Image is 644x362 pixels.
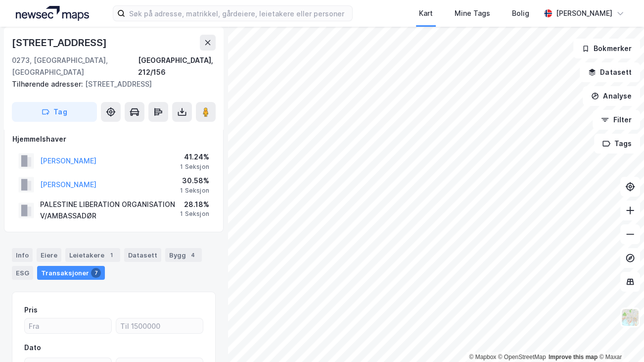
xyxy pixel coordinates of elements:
[12,35,109,51] div: [STREET_ADDRESS]
[12,266,33,280] div: ESG
[556,7,612,19] div: [PERSON_NAME]
[16,6,89,21] img: logo.a4113a55bc3d86da70a041830d287a7e.svg
[37,266,105,280] div: Transaksjoner
[583,86,640,106] button: Analyse
[621,308,640,327] img: Z
[180,175,209,187] div: 30.58%
[37,248,61,262] div: Eiere
[180,210,209,218] div: 1 Seksjon
[40,199,180,222] div: PALESTINE LIBERATION ORGANISATION V/AMBASSADØR
[419,7,433,19] div: Kart
[573,39,640,58] button: Bokmerker
[180,199,209,210] div: 28.18%
[24,342,41,354] div: Dato
[12,133,215,145] div: Hjemmelshaver
[594,134,640,154] button: Tags
[580,62,640,82] button: Datasett
[24,304,38,316] div: Pris
[455,7,490,19] div: Mine Tags
[25,318,111,333] input: Fra
[512,7,529,19] div: Bolig
[469,354,496,361] a: Mapbox
[595,314,644,362] iframe: Chat Widget
[12,102,97,122] button: Tag
[124,248,161,262] div: Datasett
[12,78,208,90] div: [STREET_ADDRESS]
[180,187,209,195] div: 1 Seksjon
[180,151,209,163] div: 41.24%
[12,248,33,262] div: Info
[138,54,216,78] div: [GEOGRAPHIC_DATA], 212/156
[65,248,120,262] div: Leietakere
[12,80,85,88] span: Tilhørende adresser:
[549,354,598,361] a: Improve this map
[116,318,203,333] input: Til 1500000
[91,268,101,278] div: 7
[125,6,352,21] input: Søk på adresse, matrikkel, gårdeiere, leietakere eller personer
[106,250,116,260] div: 1
[595,314,644,362] div: Kontrollprogram for chat
[165,248,202,262] div: Bygg
[12,54,138,78] div: 0273, [GEOGRAPHIC_DATA], [GEOGRAPHIC_DATA]
[188,250,198,260] div: 4
[593,110,640,130] button: Filter
[498,354,546,361] a: OpenStreetMap
[180,163,209,171] div: 1 Seksjon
